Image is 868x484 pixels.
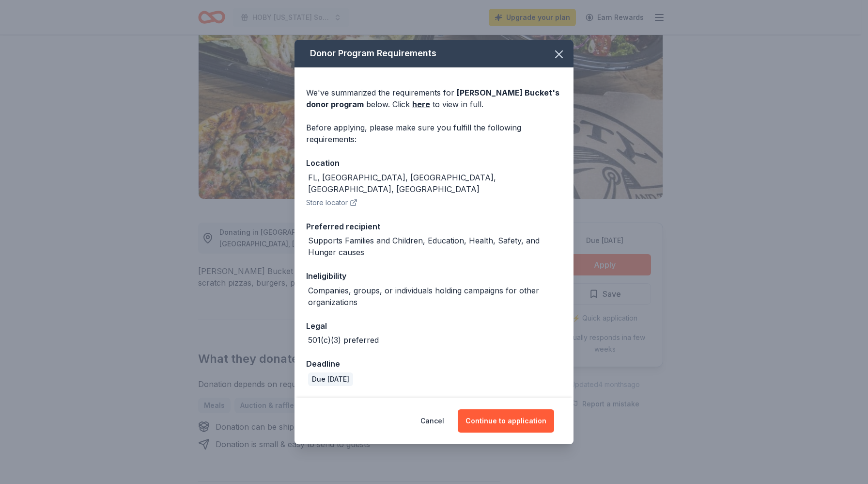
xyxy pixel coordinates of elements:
[306,157,562,169] div: Location
[306,220,562,233] div: Preferred recipient
[458,409,554,433] button: Continue to application
[308,172,562,195] div: FL, [GEOGRAPHIC_DATA], [GEOGRAPHIC_DATA], [GEOGRAPHIC_DATA], [GEOGRAPHIC_DATA]
[306,87,562,110] div: We've summarized the requirements for below. Click to view in full.
[306,122,562,145] div: Before applying, please make sure you fulfill the following requirements:
[308,372,353,386] div: Due [DATE]
[308,285,562,308] div: Companies, groups, or individuals holding campaigns for other organizations
[306,197,357,209] button: Store locator
[420,409,444,433] button: Cancel
[308,334,379,346] div: 501(c)(3) preferred
[308,235,562,258] div: Supports Families and Children, Education, Health, Safety, and Hunger causes
[294,40,573,67] div: Donor Program Requirements
[412,98,430,110] a: here
[306,357,562,370] div: Deadline
[306,270,562,282] div: Ineligibility
[306,320,562,332] div: Legal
